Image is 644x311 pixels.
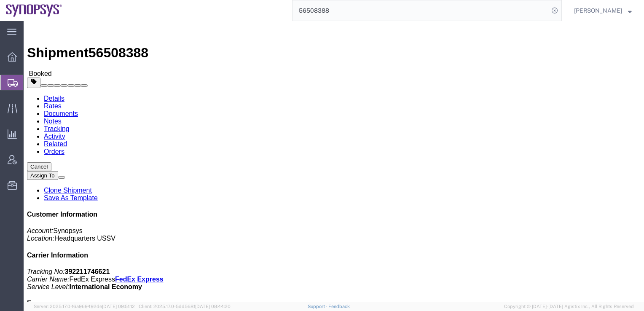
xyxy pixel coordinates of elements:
[139,304,231,309] span: Client: 2025.17.0-5dd568f
[6,4,62,17] img: logo
[195,304,231,309] span: [DATE] 08:44:20
[574,6,622,15] span: Susan Sun
[308,304,329,309] a: Support
[328,304,350,309] a: Feedback
[34,304,135,309] span: Server: 2025.17.0-16a969492de
[102,304,135,309] span: [DATE] 09:51:12
[292,0,549,21] input: Search for shipment number, reference number
[504,303,634,310] span: Copyright © [DATE]-[DATE] Agistix Inc., All Rights Reserved
[574,5,632,16] button: [PERSON_NAME]
[24,21,644,302] iframe: FS Legacy Container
